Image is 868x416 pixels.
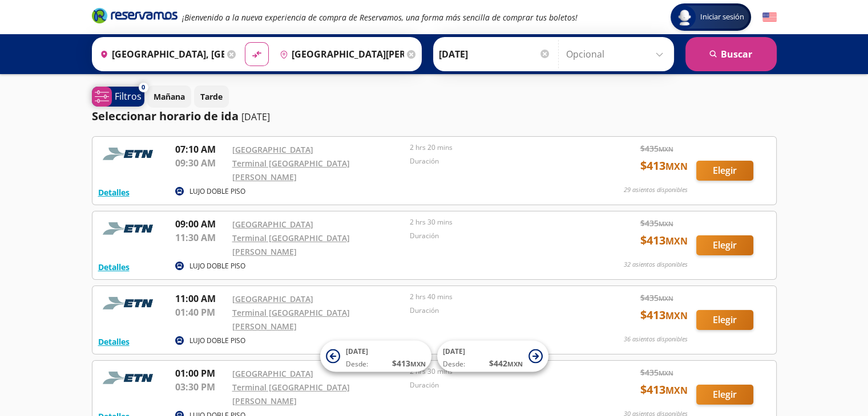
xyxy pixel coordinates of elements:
[696,161,753,181] button: Elegir
[762,10,777,25] button: English
[189,186,245,197] p: LUJO DOBLE PISO
[232,307,350,332] a: Terminal [GEOGRAPHIC_DATA][PERSON_NAME]
[92,7,177,27] a: Brand Logo
[443,346,465,356] span: [DATE]
[640,232,688,249] span: $ 413
[232,219,313,230] a: [GEOGRAPHIC_DATA]
[175,305,227,319] p: 01:40 PM
[98,142,161,165] img: RESERVAMOS
[194,85,229,108] button: Tarde
[392,357,426,369] span: $ 413
[98,336,130,348] button: Detalles
[624,185,688,195] p: 29 asientos disponibles
[175,156,227,170] p: 09:30 AM
[665,235,688,247] small: MXN
[640,217,673,229] span: $ 435
[640,157,688,174] span: $ 413
[410,305,582,316] p: Duración
[147,85,191,108] button: Mañana
[98,217,161,240] img: RESERVAMOS
[175,142,227,156] p: 07:10 AM
[659,145,673,153] small: MXN
[241,110,270,124] p: [DATE]
[200,91,223,103] p: Tarde
[624,260,688,270] p: 32 asientos disponibles
[566,40,668,68] input: Opcional
[98,261,130,273] button: Detalles
[92,108,239,125] p: Seleccionar horario de ida
[696,235,753,255] button: Elegir
[640,366,673,378] span: $ 435
[232,233,350,257] a: Terminal [GEOGRAPHIC_DATA][PERSON_NAME]
[275,40,404,68] input: Buscar Destino
[95,40,224,68] input: Buscar Origen
[98,186,130,198] button: Detalles
[142,83,145,92] span: 0
[410,360,426,368] small: MXN
[189,261,245,271] p: LUJO DOBLE PISO
[189,336,245,346] p: LUJO DOBLE PISO
[696,385,753,405] button: Elegir
[175,217,227,231] p: 09:00 AM
[624,335,688,344] p: 36 asientos disponibles
[346,346,368,356] span: [DATE]
[489,357,523,369] span: $ 442
[696,310,753,330] button: Elegir
[175,292,227,305] p: 11:00 AM
[410,156,582,166] p: Duración
[232,144,313,155] a: [GEOGRAPHIC_DATA]
[410,142,582,153] p: 2 hrs 20 mins
[232,382,350,406] a: Terminal [GEOGRAPHIC_DATA][PERSON_NAME]
[696,11,749,23] span: Iniciar sesión
[659,369,673,377] small: MXN
[640,307,688,324] span: $ 413
[154,91,185,103] p: Mañana
[232,368,313,379] a: [GEOGRAPHIC_DATA]
[115,89,142,103] p: Filtros
[439,40,551,68] input: Elegir Fecha
[659,294,673,303] small: MXN
[182,12,578,23] em: ¡Bienvenido a la nueva experiencia de compra de Reservamos, una forma más sencilla de comprar tus...
[98,366,161,389] img: RESERVAMOS
[507,360,523,368] small: MXN
[437,341,548,372] button: [DATE]Desde:$442MXN
[92,7,177,24] i: Brand Logo
[640,381,688,398] span: $ 413
[443,359,465,369] span: Desde:
[346,359,368,369] span: Desde:
[232,293,313,304] a: [GEOGRAPHIC_DATA]
[175,380,227,394] p: 03:30 PM
[98,292,161,315] img: RESERVAMOS
[232,158,350,182] a: Terminal [GEOGRAPHIC_DATA][PERSON_NAME]
[410,292,582,302] p: 2 hrs 40 mins
[410,217,582,227] p: 2 hrs 30 mins
[665,309,688,322] small: MXN
[685,37,777,71] button: Buscar
[659,219,673,228] small: MXN
[640,292,673,304] span: $ 435
[665,160,688,173] small: MXN
[665,384,688,397] small: MXN
[175,366,227,380] p: 01:00 PM
[175,231,227,244] p: 11:30 AM
[92,87,144,107] button: 0Filtros
[320,341,431,372] button: [DATE]Desde:$413MXN
[640,142,673,154] span: $ 435
[410,380,582,390] p: Duración
[410,231,582,241] p: Duración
